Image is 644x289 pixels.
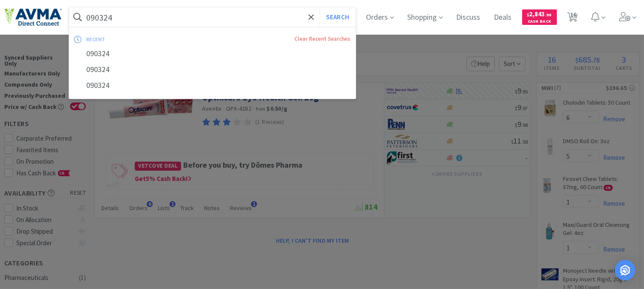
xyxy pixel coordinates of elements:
[527,12,529,18] span: $
[545,12,552,18] span: . 98
[69,78,356,93] div: 090324
[522,6,557,29] a: $2,843.98Cash Back
[320,7,355,27] button: Search
[527,19,552,25] span: Cash Back
[453,14,484,21] a: Discuss
[615,260,635,280] div: Open Intercom Messenger
[491,14,515,21] a: Deals
[69,46,356,62] div: 090324
[527,10,552,18] span: 2,843
[564,15,581,22] a: 16
[86,33,200,46] div: recent
[295,35,351,42] a: Clear Recent Searches
[4,8,62,26] img: e4e33dab9f054f5782a47901c742baa9_102.png
[69,62,356,78] div: 090324
[69,7,356,27] input: Search by item, sku, manufacturer, ingredient, size...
